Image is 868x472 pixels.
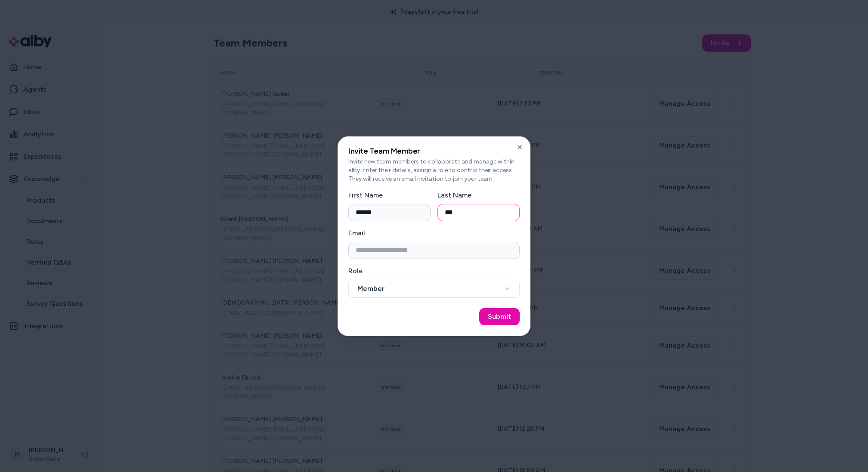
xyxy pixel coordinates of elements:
p: Invite new team members to collaborate and manage within alby. Enter their details, assign a role... [348,157,520,183]
label: Role [348,267,363,275]
h2: Invite Team Member [348,147,520,155]
label: Email [348,229,365,237]
label: Last Name [437,191,471,199]
label: First Name [348,191,383,199]
button: Submit [479,308,520,325]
